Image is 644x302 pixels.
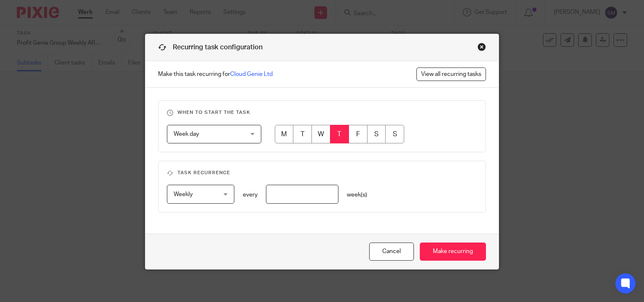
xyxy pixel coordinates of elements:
[167,170,477,176] h3: Task recurrence
[347,192,367,198] span: week(s)
[158,43,263,52] h1: Recurring task configuration
[243,191,258,199] p: every
[174,131,199,137] span: Week day
[230,71,273,77] a: Cloud Genie Ltd
[420,243,486,261] input: Make recurring
[174,191,193,197] span: Weekly
[478,43,486,51] div: Close this dialog window
[369,243,414,261] button: Cancel
[416,67,486,81] a: View all recurring tasks
[158,70,273,78] span: Make this task recurring for
[167,109,477,116] h3: When to start the task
